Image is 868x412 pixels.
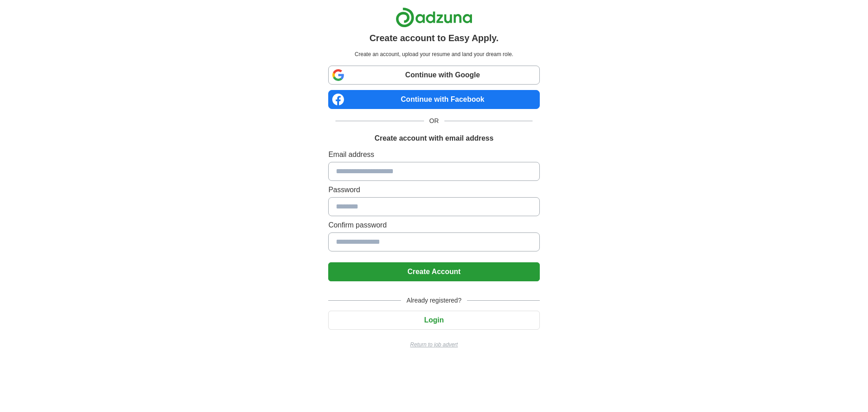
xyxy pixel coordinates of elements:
p: Create an account, upload your resume and land your dream role. [330,50,538,58]
span: Already registered? [401,296,467,305]
label: Confirm password [328,220,539,231]
a: Login [328,316,539,324]
button: Create Account [328,262,539,281]
button: Login [328,311,539,330]
a: Continue with Google [328,66,539,85]
h1: Create account to Easy Apply. [369,31,499,45]
img: Adzuna logo [396,7,472,28]
span: OR [424,116,444,126]
a: Continue with Facebook [328,90,539,109]
label: Email address [328,149,539,160]
label: Password [328,185,539,195]
h1: Create account with email address [374,133,493,144]
a: Return to job advert [328,341,539,349]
